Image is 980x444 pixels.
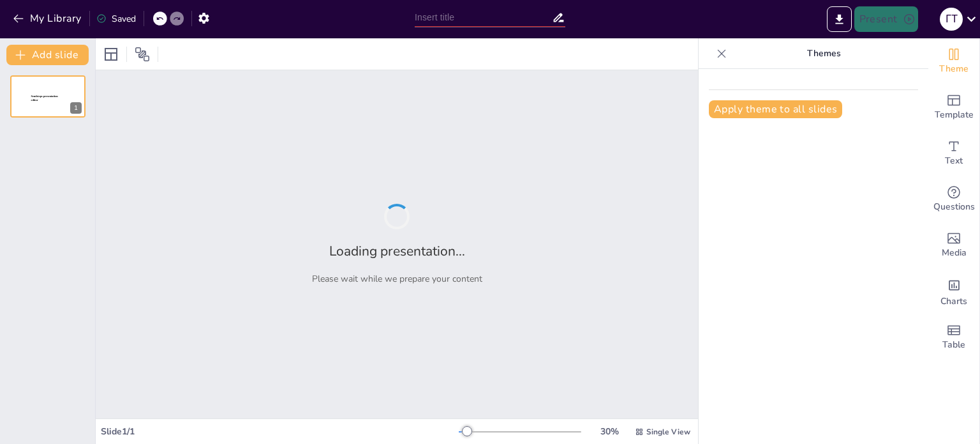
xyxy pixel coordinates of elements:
[940,8,963,31] div: Г Т
[942,338,965,352] span: Table
[928,176,979,222] div: Get real-time input from your audience
[928,38,979,84] div: Change the overall theme
[312,273,482,285] p: Please wait while we prepare your content
[928,314,979,360] div: Add a table
[10,75,85,118] div: 1
[594,425,625,438] div: 30 %
[6,45,89,65] button: Add slide
[928,84,979,130] div: Add ready made slides
[933,200,975,214] span: Questions
[854,6,918,32] button: Present
[70,102,82,114] div: 1
[935,108,974,122] span: Template
[940,6,963,32] button: Г Т
[945,154,963,168] span: Text
[928,222,979,268] div: Add images, graphics, shapes or video
[942,246,967,260] span: Media
[96,13,136,25] div: Saved
[732,38,916,69] p: Themes
[939,62,969,76] span: Theme
[928,268,979,314] div: Add charts and graphs
[329,242,465,260] h2: Loading presentation...
[940,295,967,309] span: Charts
[928,130,979,176] div: Add text boxes
[646,427,690,437] span: Single View
[31,95,58,102] span: Sendsteps presentation editor
[709,100,842,118] button: Apply theme to all slides
[135,47,150,62] span: Position
[101,425,459,438] div: Slide 1 / 1
[415,8,552,27] input: Insert title
[101,44,121,65] div: Layout
[10,8,87,29] button: My Library
[827,6,852,32] button: Export to PowerPoint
